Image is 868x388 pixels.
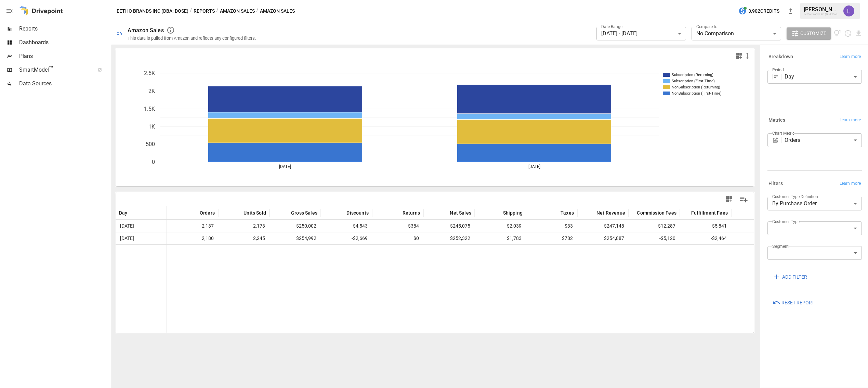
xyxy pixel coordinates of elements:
[403,209,420,216] span: Returns
[840,180,861,187] span: Learn more
[529,220,574,232] span: $33
[735,220,779,232] span: $0
[767,271,812,283] button: ADD FILTER
[781,299,814,307] span: Reset Report
[561,209,574,216] span: Taxes
[768,53,793,61] h6: Breakdown
[804,6,839,13] div: [PERSON_NAME]
[672,91,722,96] text: NonSubscription (First-Time)
[146,141,155,147] text: 500
[273,220,317,232] span: $250,002
[768,117,785,124] h6: Metrics
[19,80,109,88] span: Data Sources
[19,52,109,60] span: Plans
[637,209,676,216] span: Commission Fees
[529,232,574,244] span: $782
[376,232,420,244] span: $0
[144,70,155,76] text: 2.5K
[324,232,369,244] span: -$2,669
[119,220,135,232] span: [DATE]
[843,5,854,16] div: Lindsay North
[200,209,215,216] span: Orders
[785,70,862,84] div: Day
[632,220,676,232] span: -$12,287
[279,164,291,169] text: [DATE]
[170,220,215,232] span: 2,137
[736,5,782,17] button: 3,902Credits
[632,232,676,244] span: -$5,120
[581,220,625,232] span: $247,148
[190,7,192,15] div: /
[785,133,862,147] div: Orders
[148,88,155,94] text: 2K
[49,65,54,73] span: ™
[128,36,256,41] div: This data is pulled from Amazon and reflects any configured filters.
[692,27,781,40] div: No Comparison
[273,232,317,244] span: $254,992
[735,232,779,244] span: $0
[194,7,215,15] button: Reports
[855,29,863,37] button: Download report
[116,63,755,186] svg: A chart.
[117,7,188,15] button: Eetho Brands Inc (DBA: Dose)
[672,73,713,77] text: Subscription (Returning)
[683,220,728,232] span: -$5,841
[148,123,155,130] text: 1K
[772,67,784,73] label: Period
[427,232,471,244] span: $252,322
[768,180,783,187] h6: Filters
[840,117,861,124] span: Learn more
[767,297,819,309] button: Reset Report
[804,13,839,16] div: Eetho Brands Inc (DBA: Dose)
[596,27,686,40] div: [DATE] - [DATE]
[170,232,215,244] span: 2,180
[119,232,135,244] span: [DATE]
[672,79,715,83] text: Subscription (First-Time)
[216,7,219,15] div: /
[478,232,523,244] span: $1,783
[119,209,128,216] span: Day
[19,25,109,33] span: Reports
[672,85,720,89] text: NonSubscription (Returning)
[256,7,259,15] div: /
[291,209,317,216] span: Gross Sales
[596,209,625,216] span: Net Revenue
[478,220,523,232] span: $2,039
[772,243,788,249] label: Segment
[844,29,852,37] button: Schedule report
[450,209,471,216] span: Net Sales
[696,24,718,29] label: Compare to
[772,130,794,136] label: Chart Metric
[222,220,266,232] span: 2,173
[736,192,751,207] button: Manage Columns
[787,27,831,40] button: Customize
[128,27,164,34] div: Amazon Sales
[772,194,818,199] label: Customer Type Definition
[601,24,622,29] label: Date Range
[152,159,155,165] text: 0
[324,220,369,232] span: -$4,543
[784,4,798,18] button: New version available, click to update!
[683,232,728,244] span: -$2,464
[19,66,90,74] span: SmartModel
[772,219,800,225] label: Customer Type
[840,53,861,60] span: Learn more
[767,197,862,210] div: By Purchase Order
[503,209,523,216] span: Shipping
[244,209,266,216] span: Units Sold
[691,209,728,216] span: Fulfillment Fees
[19,38,109,47] span: Dashboards
[346,209,369,216] span: Discounts
[800,29,826,38] span: Customize
[782,273,807,281] span: ADD FILTER
[376,220,420,232] span: -$384
[220,7,255,15] button: Amazon Sales
[748,7,779,15] span: 3,902 Credits
[528,164,540,169] text: [DATE]
[839,1,858,21] button: Lindsay North
[222,232,266,244] span: 2,245
[144,106,155,112] text: 1.5K
[834,27,842,40] button: View documentation
[117,30,122,37] div: 🛍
